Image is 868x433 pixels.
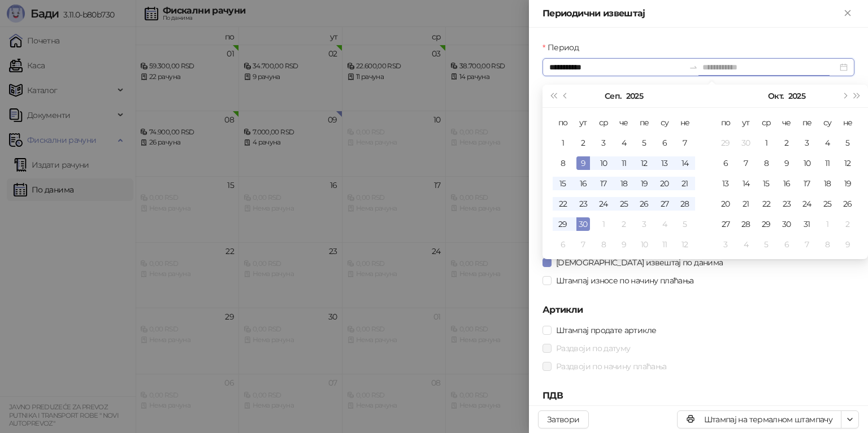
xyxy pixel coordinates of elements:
[841,217,854,231] div: 2
[614,214,634,234] td: 2025-10-02
[780,238,793,251] div: 6
[675,173,695,194] td: 2025-09-21
[658,197,671,211] div: 27
[797,173,817,194] td: 2025-10-17
[739,156,753,170] div: 7
[841,156,854,170] div: 12
[739,197,753,211] div: 21
[658,177,671,190] div: 20
[817,194,837,214] td: 2025-10-25
[800,177,814,190] div: 17
[576,156,590,170] div: 9
[715,153,736,173] td: 2025-10-06
[556,156,570,170] div: 8
[800,156,814,170] div: 10
[675,234,695,255] td: 2025-10-12
[797,214,817,234] td: 2025-10-31
[654,173,675,194] td: 2025-09-20
[634,214,654,234] td: 2025-10-03
[817,112,837,133] th: су
[553,153,573,173] td: 2025-09-08
[715,112,736,133] th: по
[780,197,793,211] div: 23
[576,177,590,190] div: 16
[756,173,776,194] td: 2025-10-15
[634,112,654,133] th: пе
[617,177,631,190] div: 18
[552,360,671,373] span: Раздвоји по начину плаћања
[715,234,736,255] td: 2025-11-03
[776,133,797,153] td: 2025-10-02
[776,234,797,255] td: 2025-11-06
[597,177,610,190] div: 17
[614,133,634,153] td: 2025-09-04
[797,153,817,173] td: 2025-10-10
[736,234,756,255] td: 2025-11-04
[654,133,675,153] td: 2025-09-06
[658,136,671,150] div: 6
[614,234,634,255] td: 2025-10-09
[654,214,675,234] td: 2025-10-04
[553,234,573,255] td: 2025-10-06
[678,217,692,231] div: 5
[797,133,817,153] td: 2025-10-03
[553,173,573,194] td: 2025-09-15
[637,177,651,190] div: 19
[576,136,590,150] div: 2
[552,342,635,355] span: Раздвоји по датуму
[756,194,776,214] td: 2025-10-22
[675,214,695,234] td: 2025-10-05
[597,197,610,211] div: 24
[780,217,793,231] div: 30
[756,112,776,133] th: ср
[675,133,695,153] td: 2025-09-07
[837,173,858,194] td: 2025-10-19
[614,112,634,133] th: че
[719,136,732,150] div: 29
[800,197,814,211] div: 24
[837,112,858,133] th: не
[841,238,854,251] div: 9
[614,173,634,194] td: 2025-09-18
[617,136,631,150] div: 4
[542,303,854,317] h5: Артикли
[759,197,773,211] div: 22
[821,197,834,211] div: 25
[637,156,651,170] div: 12
[556,197,570,211] div: 22
[637,217,651,231] div: 3
[675,153,695,173] td: 2025-09-14
[553,194,573,214] td: 2025-09-22
[626,85,643,107] button: Изабери годину
[597,156,610,170] div: 10
[573,133,593,153] td: 2025-09-02
[736,153,756,173] td: 2025-10-07
[756,234,776,255] td: 2025-11-05
[715,133,736,153] td: 2025-09-29
[593,173,614,194] td: 2025-09-17
[797,112,817,133] th: пе
[654,194,675,214] td: 2025-09-27
[841,136,854,150] div: 5
[538,410,589,428] button: Затвори
[776,194,797,214] td: 2025-10-23
[678,136,692,150] div: 7
[576,197,590,211] div: 23
[837,234,858,255] td: 2025-11-09
[776,214,797,234] td: 2025-10-30
[800,217,814,231] div: 31
[634,173,654,194] td: 2025-09-19
[715,173,736,194] td: 2025-10-13
[597,217,610,231] div: 1
[837,214,858,234] td: 2025-11-02
[553,214,573,234] td: 2025-09-29
[637,136,651,150] div: 5
[739,217,753,231] div: 28
[593,153,614,173] td: 2025-09-10
[817,234,837,255] td: 2025-11-08
[552,274,698,287] span: Штампај износе по начину плаћања
[654,153,675,173] td: 2025-09-13
[838,85,850,107] button: Следећи месец (PageDown)
[689,63,698,72] span: swap-right
[553,112,573,133] th: по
